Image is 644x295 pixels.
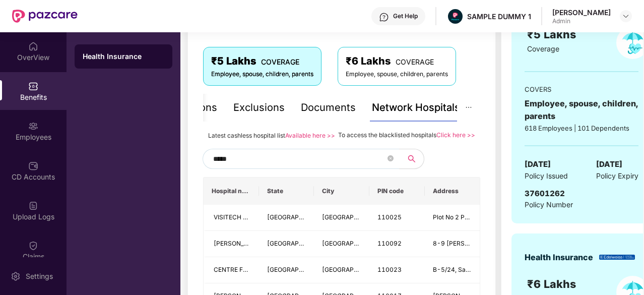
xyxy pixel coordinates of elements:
td: Delhi [259,257,314,283]
th: City [314,178,369,205]
span: [GEOGRAPHIC_DATA] [322,213,385,221]
span: [GEOGRAPHIC_DATA] [322,240,385,247]
td: Plot No 2 Pocket I, Metro Station [425,205,480,231]
span: To access the blacklisted hospitals [338,131,436,139]
th: Address [425,178,480,205]
span: 110092 [377,240,402,247]
img: Pazcare_Alternative_logo-01-01.png [448,9,463,24]
div: [PERSON_NAME] [552,8,611,17]
img: svg+xml;base64,PHN2ZyBpZD0iU2V0dGluZy0yMHgyMCIgeG1sbnM9Imh0dHA6Ly93d3cudzMub3JnLzIwMDAvc3ZnIiB3aW... [11,271,21,281]
span: Policy Expiry [596,170,638,182]
span: Covers [203,20,246,35]
button: ellipsis [457,94,480,122]
span: 8-9 [PERSON_NAME] Nagar, Opp Chanakya Shopping Subhash chowk [433,240,636,247]
span: [GEOGRAPHIC_DATA] [322,266,385,273]
span: [GEOGRAPHIC_DATA] [267,240,330,247]
span: 37601262 [525,189,565,198]
td: B-5/24, Safdarjung Enclave, Deer Park [425,257,480,283]
td: Delhi [259,231,314,257]
span: Address [433,187,472,195]
span: VISITECH EYE CENTRE ( A UNIT OF JASOLA HEALTHCARE LLP) [214,213,397,221]
span: 110023 [377,266,402,273]
th: PIN code [369,178,425,205]
span: search [399,155,424,163]
img: svg+xml;base64,PHN2ZyBpZD0iQ0RfQWNjb3VudHMiIGRhdGEtbmFtZT0iQ0QgQWNjb3VudHMiIHhtbG5zPSJodHRwOi8vd3... [28,161,38,171]
div: Employee, spouse, children, parents [525,97,638,123]
img: svg+xml;base64,PHN2ZyBpZD0iVXBsb2FkX0xvZ3MiIGRhdGEtbmFtZT0iVXBsb2FkIExvZ3MiIHhtbG5zPSJodHRwOi8vd3... [28,201,38,211]
span: close-circle [388,155,394,161]
img: insurerLogo [599,255,635,260]
img: svg+xml;base64,PHN2ZyBpZD0iQmVuZWZpdHMiIHhtbG5zPSJodHRwOi8vd3d3LnczLm9yZy8yMDAwL3N2ZyIgd2lkdGg9Ij... [28,81,38,91]
td: Delhi [259,205,314,231]
td: New Delhi [314,205,369,231]
td: 8-9 Laxmi Nagar, Opp Chanakya Shopping Subhash chowk [425,231,480,257]
span: Hospital name [212,187,251,195]
span: ellipsis [465,104,472,111]
span: Policy Issued [525,170,568,182]
div: 618 Employees | 101 Dependents [525,123,638,133]
span: COVERAGE [261,57,299,66]
div: Exclusions [233,100,285,115]
div: Documents [301,100,356,115]
span: COVERAGE [396,57,434,66]
span: ₹5 Lakhs [527,28,579,41]
div: Admin [552,17,611,25]
span: [GEOGRAPHIC_DATA] [267,266,330,273]
div: SAMPLE DUMMY 1 [467,12,531,21]
span: 110025 [377,213,402,221]
div: Health Insurance [83,51,164,62]
div: ₹6 Lakhs [346,53,448,69]
span: Latest cashless hospital list [208,132,285,139]
th: State [259,178,314,205]
span: B-5/24, Safdarjung Enclave, [GEOGRAPHIC_DATA] [433,266,579,273]
span: [GEOGRAPHIC_DATA] [267,213,330,221]
span: [PERSON_NAME][GEOGRAPHIC_DATA] [214,240,327,247]
td: New Delhi [314,231,369,257]
div: Employee, spouse, children, parents [211,70,313,79]
img: New Pazcare Logo [12,10,78,23]
div: Health Insurance [525,251,593,264]
span: ₹6 Lakhs [527,277,579,290]
div: Employee, spouse, children, parents [346,70,448,79]
img: svg+xml;base64,PHN2ZyBpZD0iSG9tZSIgeG1sbnM9Imh0dHA6Ly93d3cudzMub3JnLzIwMDAvc3ZnIiB3aWR0aD0iMjAiIG... [28,41,38,51]
img: svg+xml;base64,PHN2ZyBpZD0iRW1wbG95ZWVzIiB4bWxucz0iaHR0cDovL3d3dy53My5vcmcvMjAwMC9zdmciIHdpZHRoPS... [28,121,38,131]
th: Hospital name [204,178,259,205]
td: NARENDER PARKASH MEDICAL CENTRE [204,231,259,257]
span: CENTRE FOR SIGHT - SAFDARJUNG [214,266,320,273]
button: search [399,149,424,169]
td: CENTRE FOR SIGHT - SAFDARJUNG [204,257,259,283]
span: Plot No 2 Pocket I, [GEOGRAPHIC_DATA] [433,213,550,221]
div: ₹5 Lakhs [211,53,313,69]
div: COVERS [525,84,638,94]
div: Network Hospitals [372,100,460,115]
div: Get Help [393,12,418,20]
div: Settings [23,271,56,281]
a: Available here >> [285,132,335,139]
span: Policy Number [525,200,573,209]
span: close-circle [388,154,394,164]
td: VISITECH EYE CENTRE ( A UNIT OF JASOLA HEALTHCARE LLP) [204,205,259,231]
span: [DATE] [525,158,551,170]
span: Coverage [527,44,559,53]
a: Click here >> [436,131,475,139]
img: svg+xml;base64,PHN2ZyBpZD0iRHJvcGRvd24tMzJ4MzIiIHhtbG5zPSJodHRwOi8vd3d3LnczLm9yZy8yMDAwL3N2ZyIgd2... [622,12,630,20]
td: New Delhi [314,257,369,283]
img: svg+xml;base64,PHN2ZyBpZD0iQ2xhaW0iIHhtbG5zPSJodHRwOi8vd3d3LnczLm9yZy8yMDAwL3N2ZyIgd2lkdGg9IjIwIi... [28,241,38,251]
img: svg+xml;base64,PHN2ZyBpZD0iSGVscC0zMngzMiIgeG1sbnM9Imh0dHA6Ly93d3cudzMub3JnLzIwMDAvc3ZnIiB3aWR0aD... [379,12,389,22]
span: [DATE] [596,158,622,170]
